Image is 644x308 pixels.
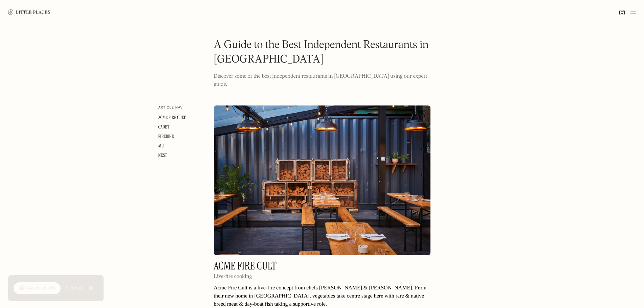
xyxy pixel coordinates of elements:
a: Acme Fire Cult [158,115,186,121]
a: Cadet [158,124,170,130]
a: Close Cookie Popup [85,281,98,295]
h1: A Guide to the Best Independent Restaurants in [GEOGRAPHIC_DATA] [214,38,430,67]
a: 🍪 Accept cookies [14,282,61,294]
a: mu [158,143,164,149]
a: Firebird [158,134,174,140]
div: Article nav [158,105,183,110]
div: 🍪 Accept cookies [19,285,55,292]
a: Settings [66,281,82,296]
a: Acme Fire CultLive-fire cooking [214,261,277,284]
p: Live-fire cooking [214,273,277,281]
a: Nest [158,152,167,159]
div: Settings [66,286,82,290]
p: Discover some of the best independent restaurants in [GEOGRAPHIC_DATA] using our expert guide. [214,72,430,89]
h2: Acme Fire Cult [214,261,277,271]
